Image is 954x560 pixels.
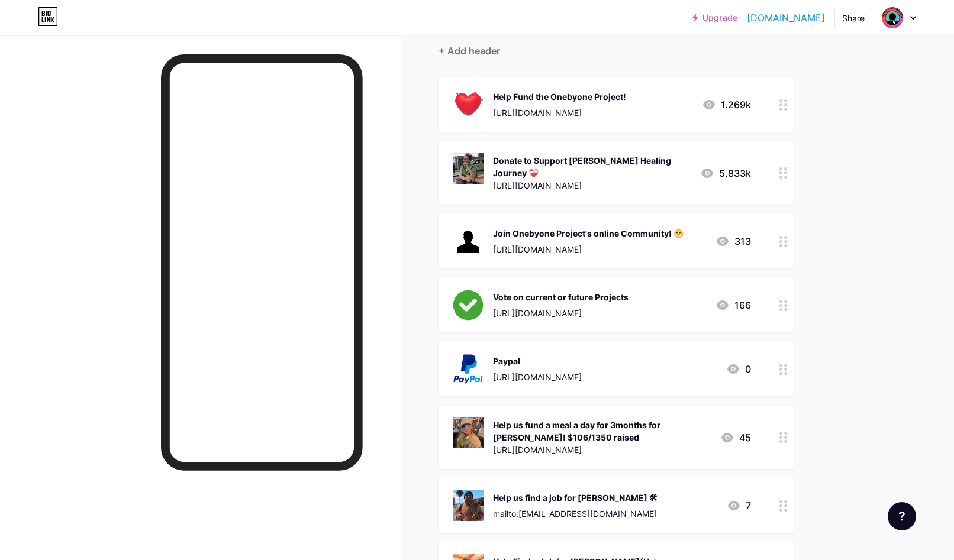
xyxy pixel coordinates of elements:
[493,243,684,255] div: [URL][DOMAIN_NAME]
[747,11,825,25] a: [DOMAIN_NAME]
[493,106,626,119] div: [URL][DOMAIN_NAME]
[453,417,484,448] img: Help us fund a meal a day for 3months for Matthew! $106/1350 raised
[493,307,629,319] div: [URL][DOMAIN_NAME]
[493,227,684,239] div: Join Onebyone Project's online Community! 😁
[439,44,500,58] div: + Add header
[453,290,484,321] img: Vote on current or future Projects
[493,444,711,456] div: [URL][DOMAIN_NAME]
[493,491,658,504] div: Help us find a job for [PERSON_NAME] 🛠
[842,12,865,24] div: Share
[493,355,582,367] div: Paypal
[453,490,484,521] img: Help us find a job for Vipin 🛠
[702,98,751,112] div: 1.269k
[881,7,904,29] img: Onebyoneproject
[720,430,751,445] div: 45
[453,354,484,384] img: Paypal
[493,291,629,303] div: Vote on current or future Projects
[700,166,751,180] div: 5.833k
[453,89,484,120] img: Help Fund the Onebyone Project!
[493,419,711,444] div: Help us fund a meal a day for 3months for [PERSON_NAME]! $106/1350 raised
[453,153,484,184] img: Donate to Support Kelsey's Healing Journey ❤️‍🩹
[493,507,658,520] div: mailto:[EMAIL_ADDRESS][DOMAIN_NAME]
[727,499,751,513] div: 7
[453,226,484,257] img: Join Onebyone Project's online Community! 😁
[493,179,691,192] div: [URL][DOMAIN_NAME]
[493,90,626,103] div: Help Fund the Onebyone Project!
[726,362,751,376] div: 0
[493,371,582,383] div: [URL][DOMAIN_NAME]
[715,234,751,248] div: 313
[493,154,691,179] div: Donate to Support [PERSON_NAME] Healing Journey ❤️‍🩹
[692,13,737,22] a: Upgrade
[715,298,751,312] div: 166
